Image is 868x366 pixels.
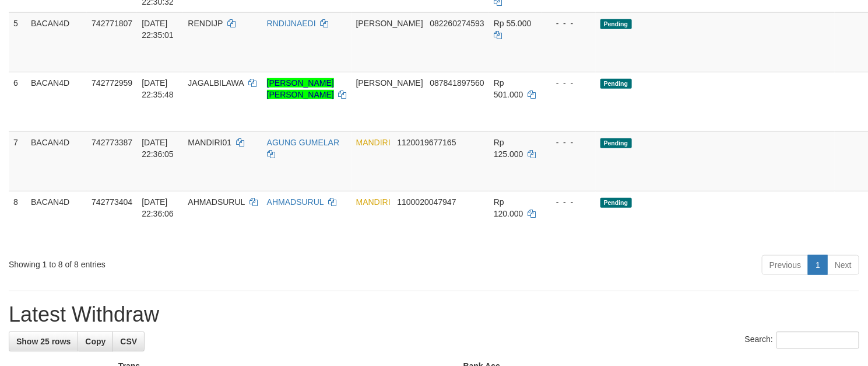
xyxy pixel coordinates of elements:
[188,19,223,28] span: RENDIJP
[142,78,174,99] span: [DATE] 22:35:48
[78,332,113,351] a: Copy
[9,131,26,191] td: 7
[188,138,231,147] span: MANDIRI01
[9,303,859,326] h1: Latest Withdraw
[92,19,132,28] span: 742771807
[547,77,591,89] div: - - -
[9,72,26,131] td: 6
[808,255,828,275] a: 1
[430,78,484,88] span: Copy 087841897560 to clipboard
[188,78,243,88] span: JAGALBILAWA
[356,138,391,147] span: MANDIRI
[85,337,106,346] span: Copy
[142,197,174,218] span: [DATE] 22:36:06
[600,198,632,208] span: Pending
[600,79,632,89] span: Pending
[494,138,523,159] span: Rp 125.000
[9,12,26,72] td: 5
[267,138,339,147] a: AGUNG GUMELAR
[16,337,71,346] span: Show 25 rows
[547,18,591,29] div: - - -
[547,137,591,148] div: - - -
[827,255,859,275] a: Next
[92,197,132,207] span: 742773404
[26,72,87,131] td: BACAN4D
[600,138,632,148] span: Pending
[494,19,532,28] span: Rp 55.000
[267,19,316,28] a: RNDIJNAEDI
[397,138,456,147] span: Copy 1120019677165 to clipboard
[267,78,334,99] a: [PERSON_NAME] [PERSON_NAME]
[9,191,26,250] td: 8
[92,138,132,147] span: 742773387
[142,19,174,40] span: [DATE] 22:35:01
[267,197,324,207] a: AHMADSURUL
[356,19,423,28] span: [PERSON_NAME]
[26,191,87,250] td: BACAN4D
[600,19,632,29] span: Pending
[356,197,391,207] span: MANDIRI
[494,197,523,218] span: Rp 120.000
[356,78,423,88] span: [PERSON_NAME]
[188,197,245,207] span: AHMADSURUL
[397,197,456,207] span: Copy 1100020047947 to clipboard
[120,337,137,346] span: CSV
[745,332,859,349] label: Search:
[9,332,78,351] a: Show 25 rows
[92,78,132,88] span: 742772959
[26,131,87,191] td: BACAN4D
[430,19,484,28] span: Copy 082260274593 to clipboard
[494,78,523,99] span: Rp 501.000
[547,196,591,208] div: - - -
[26,12,87,72] td: BACAN4D
[9,254,353,270] div: Showing 1 to 8 of 8 entries
[762,255,809,275] a: Previous
[776,332,859,349] input: Search:
[142,138,174,159] span: [DATE] 22:36:05
[113,332,145,351] a: CSV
